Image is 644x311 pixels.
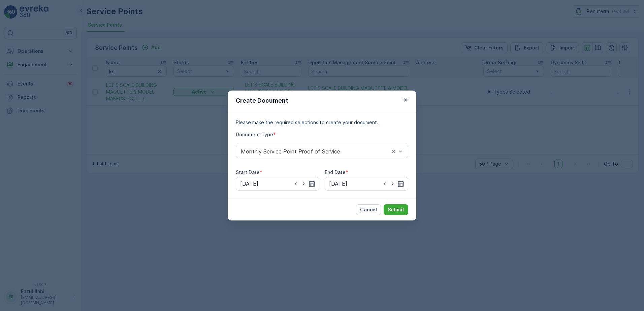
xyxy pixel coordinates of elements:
p: Please make the required selections to create your document. [236,119,408,126]
button: Submit [384,204,408,215]
input: dd/mm/yyyy [325,177,408,191]
label: Document Type [236,132,273,137]
input: dd/mm/yyyy [236,177,319,191]
label: End Date [325,169,346,175]
p: Submit [388,206,404,213]
button: Cancel [356,204,381,215]
label: Start Date [236,169,260,175]
p: Cancel [360,206,377,213]
p: Create Document [236,96,288,105]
